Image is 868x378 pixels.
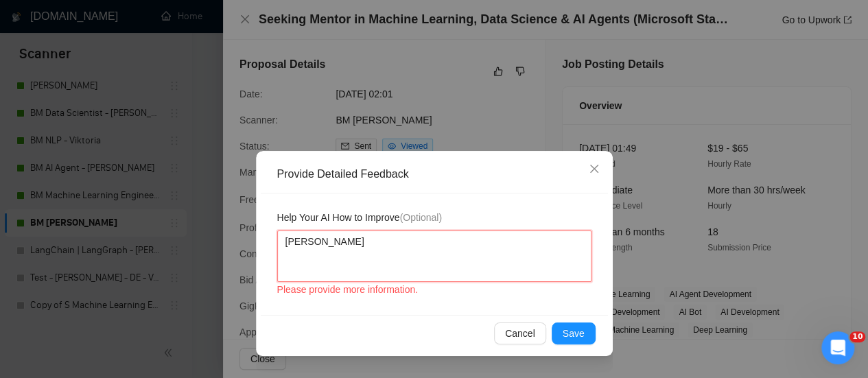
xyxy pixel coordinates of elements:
[505,326,535,341] span: Cancel
[494,322,546,344] button: Cancel
[589,163,600,174] span: close
[277,282,591,297] div: Please provide more information.
[576,151,613,188] button: Close
[552,322,596,344] button: Save
[277,210,442,225] span: Help Your AI How to Improve
[277,167,601,182] div: Provide Detailed Feedback
[400,212,442,223] span: (Optional)
[821,331,854,364] iframe: Intercom live chat
[563,326,585,341] span: Save
[849,331,865,342] span: 10
[277,231,591,282] textarea: [PERSON_NAME]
